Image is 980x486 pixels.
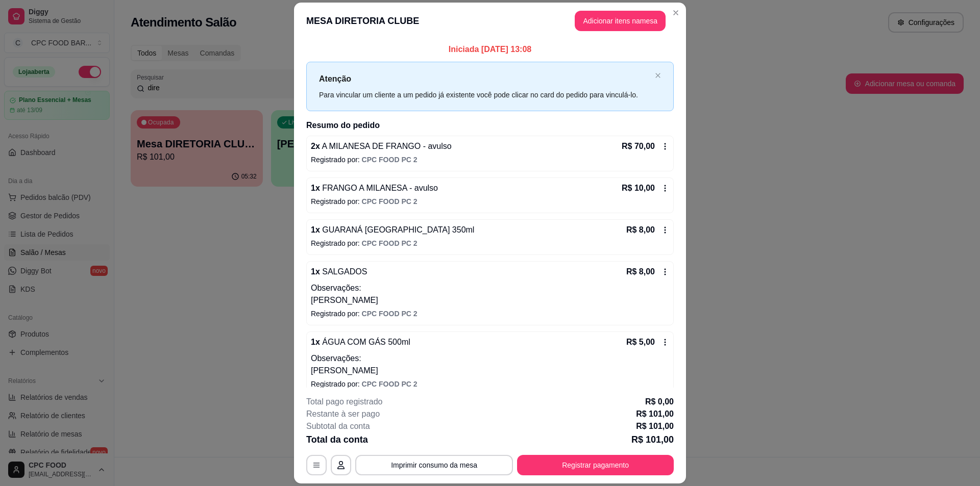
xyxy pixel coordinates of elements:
[626,336,655,348] p: R$ 5,00
[626,224,655,236] p: R$ 8,00
[319,89,651,100] div: Para vincular um cliente a um pedido já existente você pode clicar no card do pedido para vinculá...
[362,239,418,247] span: CPC FOOD PC 2
[311,309,669,319] p: Registrado por:
[319,72,651,85] p: Atenção
[320,338,410,346] span: ÁGUA COM GÁS 500ml
[311,294,669,306] p: [PERSON_NAME]
[622,182,655,194] p: R$ 10,00
[320,225,475,234] span: GUARANÁ [GEOGRAPHIC_DATA] 350ml
[311,379,669,389] p: Registrado por:
[668,5,684,21] button: Close
[311,224,474,236] p: 1 x
[311,238,669,248] p: Registrado por:
[306,408,380,420] p: Restante à ser pago
[311,336,410,348] p: 1 x
[355,455,513,475] button: Imprimir consumo da mesa
[311,365,669,377] p: [PERSON_NAME]
[311,196,669,207] p: Registrado por:
[320,184,438,192] span: FRANGO A MILANESA - avulso
[622,140,655,152] p: R$ 70,00
[517,455,674,475] button: Registrar pagamento
[362,156,418,164] span: CPC FOOD PC 2
[306,420,370,432] p: Subtotal da conta
[306,119,674,132] h2: Resumo do pedido
[311,266,367,278] p: 1 x
[306,396,382,408] p: Total pago registrado
[645,396,674,408] p: R$ 0,00
[294,3,686,39] header: MESA DIRETORIA CLUBE
[320,267,367,276] span: SALGADOS
[311,182,438,194] p: 1 x
[306,43,674,56] p: Iniciada [DATE] 13:08
[362,380,418,388] span: CPC FOOD PC 2
[306,432,368,447] p: Total da conta
[311,140,452,152] p: 2 x
[311,352,669,365] p: Observações:
[636,408,674,420] p: R$ 101,00
[655,72,661,79] button: close
[631,432,674,447] p: R$ 101,00
[311,282,669,294] p: Observações:
[362,310,418,318] span: CPC FOOD PC 2
[311,155,669,165] p: Registrado por:
[320,142,452,150] span: A MILANESA DE FRANGO - avulso
[626,266,655,278] p: R$ 8,00
[575,11,666,31] button: Adicionar itens namesa
[636,420,674,432] p: R$ 101,00
[362,197,418,206] span: CPC FOOD PC 2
